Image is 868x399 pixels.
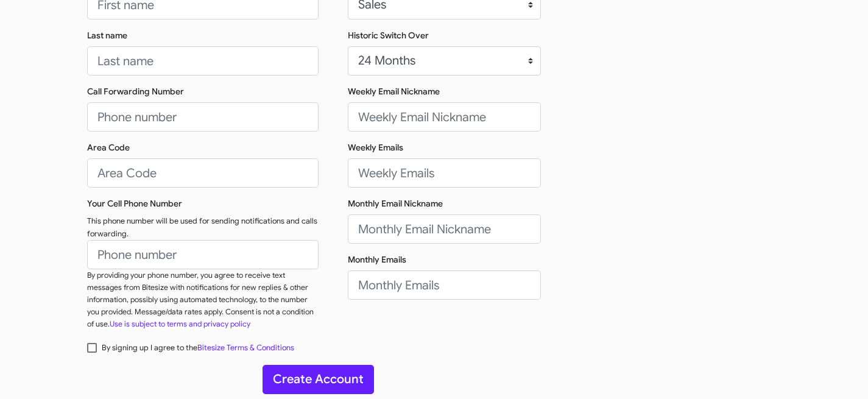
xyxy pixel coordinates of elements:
[87,240,319,269] input: Phone number
[348,214,541,244] input: Monthly Email Nickname
[348,29,429,41] label: Historic Switch Over
[348,102,541,132] input: Weekly Email Nickname
[110,319,250,329] a: Use is subject to terms and privacy policy
[87,216,317,239] small: This phone number will be used for sending notifications and calls forwarding.
[87,197,182,210] label: Your Cell Phone Number
[87,141,130,154] label: Area Code
[87,102,319,132] input: Phone number
[87,158,319,188] input: Area Code
[348,85,440,97] label: Weekly Email Nickname
[348,158,541,188] input: Weekly Emails
[348,253,406,266] label: Monthly Emails
[102,343,294,353] small: By signing up I agree to the
[197,343,294,353] a: Bitesize Terms & Conditions
[87,269,319,330] div: By providing your phone number, you agree to receive text messages from Bitesize with notificatio...
[348,270,541,300] input: Monthly Emails
[87,29,127,41] label: Last name
[348,141,403,154] label: Weekly Emails
[263,365,374,394] button: Create Account
[87,85,184,97] label: Call Forwarding Number
[87,46,319,76] input: Last name
[348,197,443,210] label: Monthly Email Nickname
